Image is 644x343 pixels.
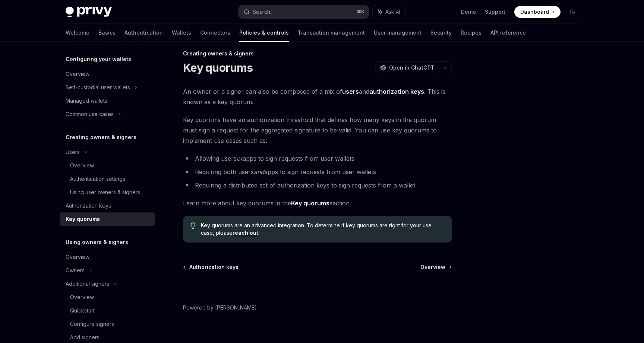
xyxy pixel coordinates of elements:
span: An owner or a signer can also be composed of a mix of and . This is known as a key quorum. [183,86,452,107]
div: Overview [70,161,94,170]
button: Open in ChatGPT [375,61,439,74]
span: Ask AI [385,8,400,16]
li: Requiring both users apps to sign requests from user wallets [183,167,452,177]
a: reach out [233,230,258,236]
a: Connectors [200,24,230,42]
div: Using user owners & signers [70,188,140,197]
div: Overview [66,70,89,78]
span: Dashboard [520,8,549,16]
em: or [237,155,243,162]
div: Self-custodial user wallets [66,83,130,92]
a: Managed wallets [60,94,155,108]
em: and [254,168,264,176]
div: Add signers [70,333,100,342]
a: Authorization keys [60,199,155,212]
div: Configure signers [70,320,114,328]
a: Overview [60,159,155,172]
span: Authorization keys [189,263,239,271]
div: Authentication settings [70,174,125,183]
button: Ask AI [373,5,405,19]
a: Key quorums [291,199,329,207]
a: Overview [60,67,155,81]
a: Using user owners & signers [60,186,155,199]
span: Overview [420,263,445,271]
a: Key quorums [60,212,155,226]
a: User management [374,24,422,42]
img: dark logo [66,7,112,17]
li: Allowing users apps to sign requests from user wallets [183,153,452,164]
h5: Creating owners & signers [66,133,136,142]
li: Requiring a distributed set of authorization keys to sign requests from a wallet [183,180,452,190]
a: Demo [461,8,476,16]
div: Overview [70,293,94,302]
button: Toggle dark mode [566,6,578,18]
a: Authentication settings [60,172,155,186]
a: users [342,88,359,96]
div: Additional signers [66,279,109,288]
span: Open in ChatGPT [389,64,435,71]
a: Overview [420,263,451,271]
a: Wallets [172,24,191,42]
h1: Key quorums [183,61,253,74]
a: Quickstart [60,304,155,317]
div: Key quorums [66,215,100,224]
h5: Using owners & signers [66,238,128,247]
h5: Configuring your wallets [66,55,131,64]
span: ⌘ K [357,9,364,15]
button: Search...⌘K [239,5,369,19]
div: Managed wallets [66,96,107,105]
a: API reference [490,24,526,42]
a: Recipes [461,24,482,42]
a: Security [430,24,452,42]
a: Transaction management [298,24,365,42]
div: Creating owners & signers [183,50,452,57]
a: Support [485,8,505,16]
span: Key quorums have an authorization threshold that defines how many keys in the quorum must sign a ... [183,115,452,146]
span: Key quorums are an advanced integration. To determine if key quorums are right for your use case,... [201,222,444,237]
div: Overview [66,253,89,262]
span: Learn more about key quorums in the section. [183,198,452,208]
a: authorization keys [369,88,424,96]
a: Authentication [124,24,163,42]
div: Search... [253,7,274,16]
a: Authorization keys [184,263,239,271]
a: Basics [98,24,116,42]
a: Welcome [66,24,89,42]
a: Overview [60,291,155,304]
div: Quickstart [70,306,95,315]
a: Dashboard [514,6,561,18]
div: Common use cases [66,110,114,119]
div: Users [66,148,80,157]
div: Owners [66,266,85,275]
a: Overview [60,250,155,264]
svg: Tip [190,222,196,229]
a: Configure signers [60,317,155,331]
a: Policies & controls [239,24,289,42]
a: Powered by [PERSON_NAME] [183,304,257,311]
div: Authorization keys [66,201,111,210]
